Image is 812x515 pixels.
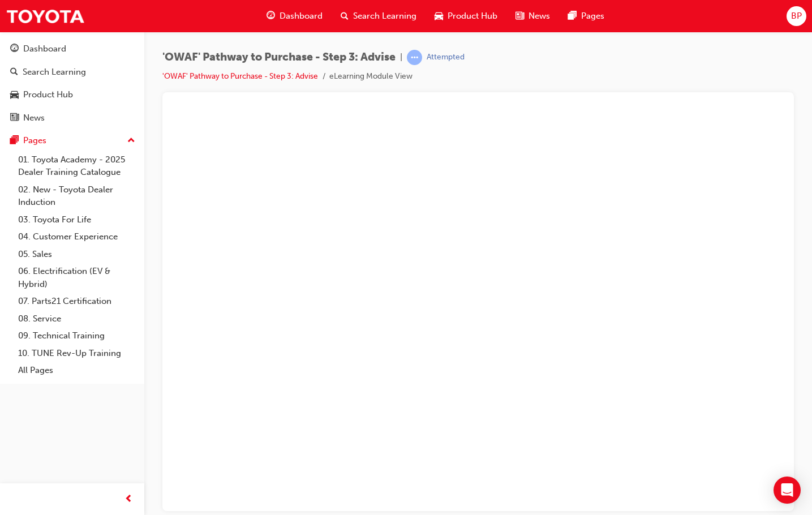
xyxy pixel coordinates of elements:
[267,9,275,23] span: guage-icon
[5,84,140,105] a: Product Hub
[23,134,46,147] div: Pages
[329,70,413,83] li: eLearning Module View
[515,9,524,23] span: news-icon
[280,10,323,23] span: Dashboard
[581,10,604,23] span: Pages
[5,108,140,128] a: News
[5,130,140,151] button: Pages
[10,90,19,100] span: car-icon
[400,51,402,64] span: |
[5,62,140,83] a: Search Learning
[427,52,465,63] div: Attempted
[14,293,140,310] a: 07. Parts21 Certification
[10,136,19,146] span: pages-icon
[257,5,332,28] a: guage-iconDashboard
[448,10,497,23] span: Product Hub
[162,51,396,64] span: 'OWAF' Pathway to Purchase - Step 3: Advise
[14,151,140,181] a: 01. Toyota Academy - 2025 Dealer Training Catalogue
[559,5,613,28] a: pages-iconPages
[14,327,140,345] a: 09. Technical Training
[341,9,349,23] span: search-icon
[23,111,45,125] div: News
[14,263,140,293] a: 06. Electrification (EV & Hybrid)
[332,5,426,28] a: search-iconSearch Learning
[14,246,140,263] a: 05. Sales
[5,38,140,59] a: Dashboard
[14,228,140,246] a: 04. Customer Experience
[787,6,806,26] button: BP
[353,10,416,23] span: Search Learning
[14,310,140,328] a: 08. Service
[529,10,550,23] span: News
[14,211,140,229] a: 03. Toyota For Life
[407,50,422,65] span: learningRecordVerb_ATTEMPT-icon
[568,9,577,23] span: pages-icon
[23,66,86,79] div: Search Learning
[6,3,85,29] img: Trak
[124,492,133,507] span: prev-icon
[14,181,140,211] a: 02. New - Toyota Dealer Induction
[23,42,66,55] div: Dashboard
[774,477,801,504] div: Open Intercom Messenger
[10,67,18,78] span: search-icon
[162,71,318,81] a: 'OWAF' Pathway to Purchase - Step 3: Advise
[506,5,559,28] a: news-iconNews
[426,5,506,28] a: car-iconProduct Hub
[14,345,140,362] a: 10. TUNE Rev-Up Training
[23,88,73,101] div: Product Hub
[10,113,19,123] span: news-icon
[10,44,19,54] span: guage-icon
[435,9,443,23] span: car-icon
[127,134,135,148] span: up-icon
[791,10,802,23] span: BP
[14,362,140,379] a: All Pages
[5,36,140,130] button: DashboardSearch LearningProduct HubNews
